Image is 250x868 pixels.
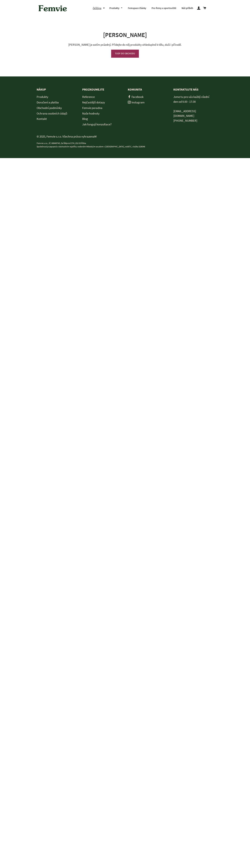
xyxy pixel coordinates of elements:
[128,95,143,99] a: Facebook
[82,106,102,110] a: Femvie poradna
[173,109,196,118] a: [EMAIL_ADDRESS][DOMAIN_NAME]
[52,31,198,39] h1: [PERSON_NAME]
[37,117,47,121] a: Kontakt
[37,111,67,115] a: Ochrana osobních údajů
[37,95,48,99] a: Produkty
[82,95,95,99] a: Reference
[111,50,139,58] a: TUDY DO OBCHODU
[107,4,125,13] a: Produkty
[37,142,214,148] p: Femvie s.r.o., IČ: 08949743, Za Štěpnicí 374, 252 03 Řitka Společnost je zapsaná v obchodním rejs...
[128,87,168,92] p: Komunita
[37,3,69,14] img: Femvie
[37,134,214,139] p: © 2025, Femvie s.r.o. Všechna práva vyhrazenaM
[173,94,214,123] p: Jsme tu pro vás každý všední den od 9.00 - 17.00 [PHONE_NUMBER]
[82,117,88,121] a: Blog
[93,6,107,11] button: čeština
[82,111,100,115] a: Naše hodnoty
[37,87,77,92] p: Nákup
[82,122,112,126] a: Jak fungují konzultace?
[128,100,145,104] a: Instagram
[37,106,62,110] a: Obchodní podmínky
[125,4,149,13] a: Femspace články
[37,100,59,104] a: Doručení a platba
[173,87,214,92] p: KONTAKTUJTE NÁS
[179,4,196,13] a: Náš příběh
[52,42,198,47] p: [PERSON_NAME] je zatím prázdný. Přidejte do něj produkty ohleduplné k tělu, duši i přírodě.
[82,87,122,92] p: Prozkoumejte
[82,100,105,104] a: Nejčastější dotazy
[149,4,179,13] a: Pro firmy a sportoviště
